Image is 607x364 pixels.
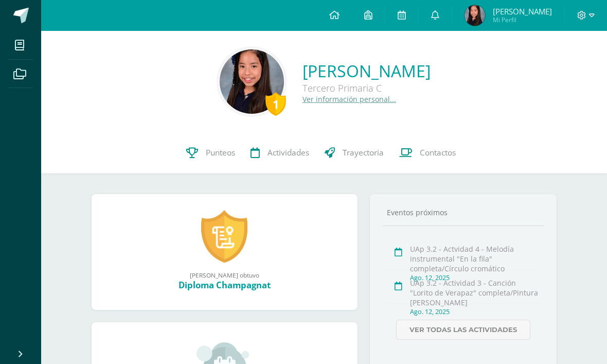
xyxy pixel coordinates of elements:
[178,132,243,174] a: Punteos
[343,147,384,158] span: Trayectoria
[102,279,348,291] div: Diploma Champagnat
[383,207,544,217] div: Eventos próximos
[493,6,552,16] span: [PERSON_NAME]
[391,132,463,174] a: Contactos
[465,5,485,26] img: 79cf2122a073f3a29f24ae124a58102c.png
[410,278,540,307] div: UAp 3.2 - Actividad 3 - Canción "Lorito de Verapaz" completa/Pintura [PERSON_NAME]
[317,132,391,174] a: Trayectoria
[267,147,309,158] span: Actividades
[220,49,284,114] img: d6aa207cae63095077846e658ba085c4.png
[420,147,456,158] span: Contactos
[493,15,552,24] span: Mi Perfil
[265,92,286,116] div: 1
[206,147,235,158] span: Punteos
[102,271,348,279] div: [PERSON_NAME] obtuvo
[243,132,317,174] a: Actividades
[410,307,540,316] div: Ago. 12, 2025
[396,320,530,340] a: Ver todas las actividades
[302,60,431,82] a: [PERSON_NAME]
[302,94,396,104] a: Ver información personal...
[410,244,540,273] div: UAp 3.2 - Actvidad 4 - Melodía instrumental "En la fila" completa/Círculo cromático
[302,82,431,94] div: Tercero Primaria C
